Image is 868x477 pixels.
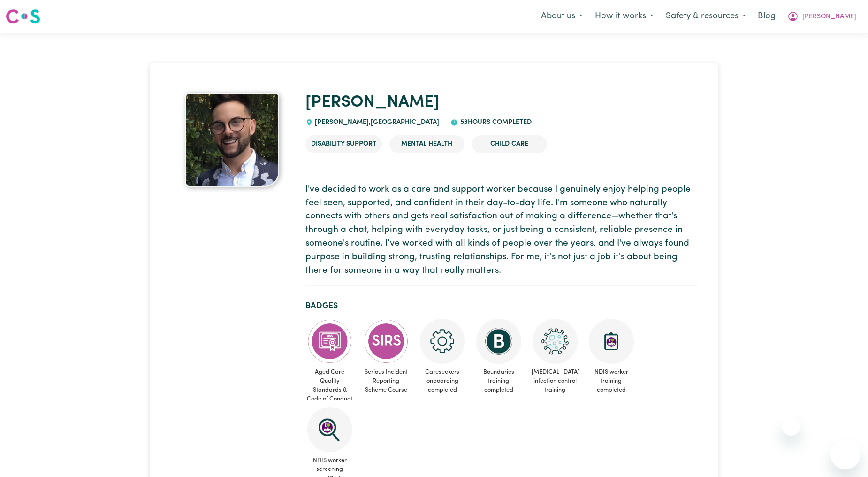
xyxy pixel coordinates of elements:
[389,135,464,153] li: Mental Health
[307,407,352,452] img: NDIS Worker Screening Verified
[474,364,523,399] span: Boundaries training completed
[420,319,465,364] img: CS Academy: Careseekers Onboarding course completed
[313,119,440,126] span: [PERSON_NAME] , [GEOGRAPHIC_DATA]
[305,94,439,111] a: [PERSON_NAME]
[533,319,578,364] img: CS Academy: COVID-19 Infection Control Training course completed
[535,7,589,26] button: About us
[171,93,294,187] a: Brenton 's profile picture'
[305,135,382,153] li: Disability Support
[781,7,862,26] button: My Account
[458,119,532,126] span: 53 hours completed
[307,319,352,364] img: CS Academy: Aged Care Quality Standards & Code of Conduct course completed
[6,6,40,27] a: Careseekers logo
[305,364,354,408] span: Aged Care Quality Standards & Code of Conduct
[802,12,856,22] span: [PERSON_NAME]
[830,439,860,469] iframe: Button to launch messaging window
[305,183,697,278] p: I've decided to work as a care and support worker because I genuinely enjoy helping people feel s...
[531,364,579,399] span: [MEDICAL_DATA] infection control training
[589,7,660,26] button: How it works
[782,417,800,436] iframe: Close message
[752,6,781,27] a: Blog
[418,364,467,399] span: Careseekers onboarding completed
[185,93,279,187] img: Brenton
[589,319,634,364] img: CS Academy: Introduction to NDIS Worker Training course completed
[587,364,636,399] span: NDIS worker training completed
[476,319,521,364] img: CS Academy: Boundaries in care and support work course completed
[362,364,411,399] span: Serious Incident Reporting Scheme Course
[660,7,752,26] button: Safety & resources
[472,135,547,153] li: Child care
[305,301,697,311] h2: Badges
[364,319,409,364] img: CS Academy: Serious Incident Reporting Scheme course completed
[6,8,40,25] img: Careseekers logo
